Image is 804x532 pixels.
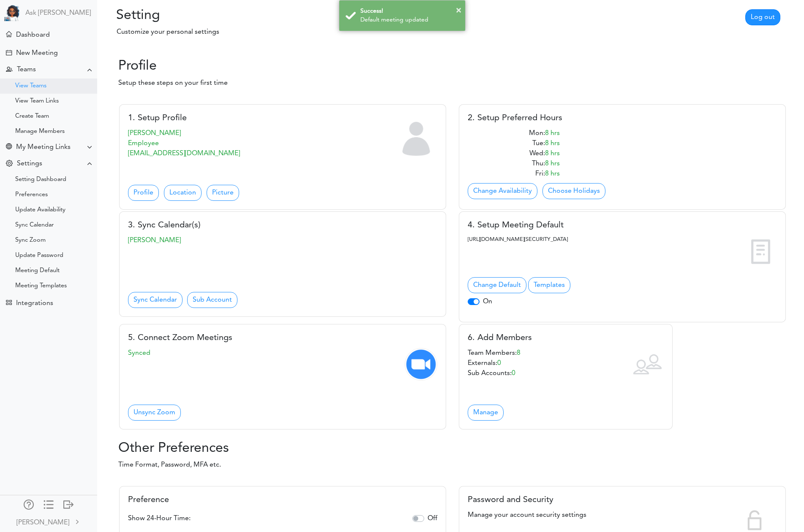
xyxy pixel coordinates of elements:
h6: Show 24-Hour Time: [128,515,191,523]
div: Team Members: Externals: Sub Accounts: [468,348,549,381]
span: 8 hrs [545,130,560,137]
div: Success! [360,7,459,16]
div: View Teams [15,84,46,88]
p: [URL][DOMAIN_NAME][SECURITY_DATA] [468,235,777,243]
a: Sync Calendar [128,292,183,308]
a: Location [164,185,202,201]
img: user-off.png [395,118,437,160]
div: Meeting Default [15,269,60,273]
p: Time Format, Password, MFA etc. [118,460,798,470]
div: Manage Members [15,130,65,134]
div: Sync Calendar [15,223,54,227]
h5: 4. Setup Meeting Default [468,220,777,230]
p: Synced [128,348,437,358]
span: 8 [517,350,521,356]
h5: Preference [128,495,437,505]
a: Sub Account [187,292,237,308]
a: [PERSON_NAME] [1,512,96,531]
div: My Meeting Links [16,143,71,151]
div: Creating Meeting [6,50,12,56]
div: Preferences [15,193,48,197]
div: Default meeting updated [360,16,459,24]
button: × [456,4,461,17]
div: Log out [63,500,74,508]
a: Profile [128,185,159,201]
div: Meeting Templates [15,284,67,288]
div: Other Preferences [118,430,798,456]
a: Picture [207,185,239,201]
div: Share Meeting Link [6,143,12,151]
span: 0 [497,360,501,367]
div: View Team Links [15,99,59,103]
span: 8 hrs [545,160,560,167]
img: default.png [744,235,777,268]
a: Templates [528,277,570,293]
a: Manage [468,405,504,421]
span: [PERSON_NAME] Employee [EMAIL_ADDRESS][DOMAIN_NAME] [128,130,240,157]
span: 0 [512,370,515,377]
a: Change side menu [44,500,54,511]
a: Unsync Zoom [128,405,181,421]
label: Off [428,513,437,524]
label: On [483,297,492,307]
div: Integrations [16,300,53,308]
div: TEAMCAL AI Workflow Apps [6,300,12,305]
div: Mon: Tue: Wed: Thu: Fri: [468,128,545,179]
span: 8 hrs [545,150,560,157]
div: New Meeting [16,49,58,57]
p: Setup these steps on your first time [118,78,798,88]
a: Choose Holidays [542,183,605,199]
h5: Password and Security [468,495,777,505]
h5: 3. Sync Calendar(s) [128,220,437,230]
span: 8 hrs [545,170,560,177]
div: Update Password [15,254,63,258]
div: Dashboard [16,31,50,39]
img: members.png [631,348,664,381]
div: Sync Zoom [15,238,46,243]
div: Change Settings [6,160,13,168]
a: Change Availability [468,183,537,199]
div: [PERSON_NAME] [16,518,69,528]
div: Settings [17,160,42,168]
span: 8 hrs [545,140,560,147]
p: Customize your personal settings [104,27,599,37]
h5: 5. Connect Zoom Meetings [128,333,437,343]
div: Home [6,31,12,37]
p: Manage your account security settings [468,510,777,520]
div: Create Team [15,114,49,119]
h5: 1. Setup Profile [128,113,437,123]
p: [PERSON_NAME] [128,235,437,246]
div: Show only icons [44,500,54,508]
div: Setting Dashboard [15,178,66,182]
div: Manage Members and Externals [24,500,34,508]
h5: 2. Setup Preferred Hours [468,113,777,123]
div: Teams [17,66,36,74]
img: zoom.png [405,348,437,381]
div: Profile [118,48,798,74]
a: Change Default [468,277,526,293]
h5: 6. Add Members [468,333,664,343]
div: Update Availability [15,208,65,212]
